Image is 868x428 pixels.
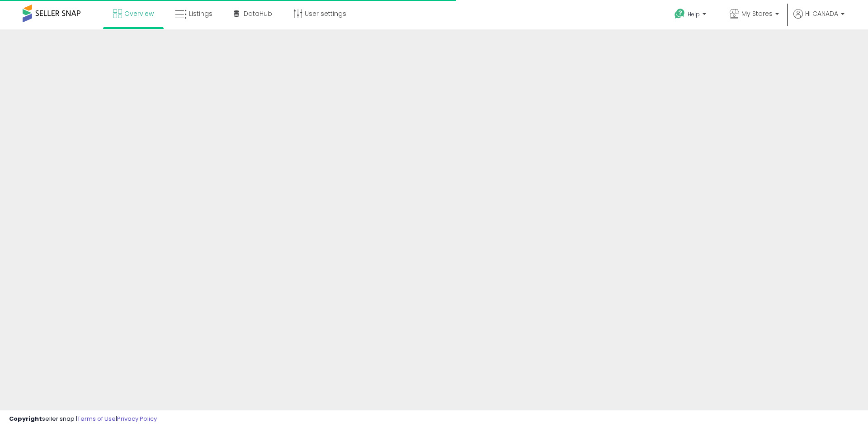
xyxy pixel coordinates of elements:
[667,1,715,29] a: Help
[674,8,685,19] i: Get Help
[805,9,838,18] span: Hi CANADA
[189,9,212,18] span: Listings
[244,9,272,18] span: DataHub
[124,9,154,18] span: Overview
[741,9,773,18] span: My Stores
[688,10,700,18] span: Help
[793,9,844,29] a: Hi CANADA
